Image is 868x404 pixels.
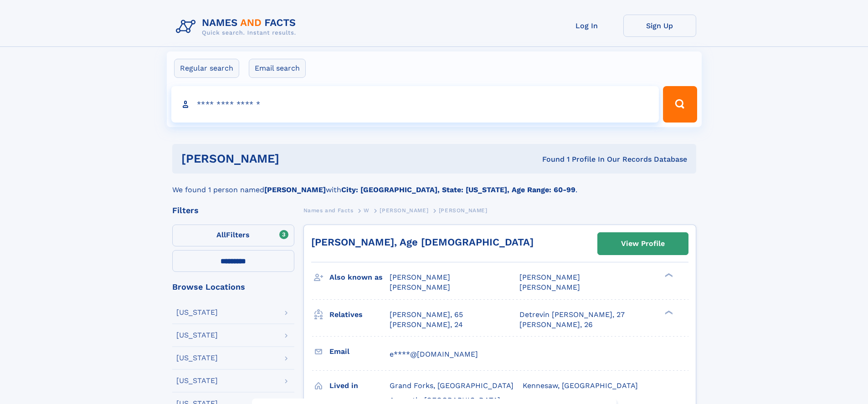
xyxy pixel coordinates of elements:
div: [US_STATE] [176,309,218,316]
input: search input [171,86,659,123]
a: Names and Facts [303,205,354,216]
a: View Profile [598,233,688,255]
span: Grand Forks, [GEOGRAPHIC_DATA] [390,381,514,390]
div: [US_STATE] [176,354,218,362]
span: [PERSON_NAME] [519,283,580,291]
span: All [216,230,226,239]
label: Filters [172,225,294,246]
img: Logo Names and Facts [172,15,303,39]
div: Browse Locations [172,283,294,291]
label: Email search [249,59,306,78]
a: [PERSON_NAME], 26 [519,320,593,330]
span: [PERSON_NAME] [390,273,450,281]
div: We found 1 person named with . [172,174,696,195]
div: ❯ [663,309,673,315]
div: View Profile [621,233,665,254]
a: W [364,205,370,216]
a: [PERSON_NAME], Age [DEMOGRAPHIC_DATA] [311,236,534,248]
b: City: [GEOGRAPHIC_DATA], State: [US_STATE], Age Range: 60-99 [341,185,575,194]
div: [US_STATE] [176,332,218,339]
h3: Email [329,344,390,359]
div: ❯ [663,272,673,278]
span: W [364,207,370,214]
h1: [PERSON_NAME] [181,153,411,164]
a: Detrevin [PERSON_NAME], 27 [519,310,625,320]
h3: Lived in [329,378,390,394]
h3: Relatives [329,307,390,322]
div: [US_STATE] [176,377,218,384]
h3: Also known as [329,270,390,285]
a: [PERSON_NAME], 24 [390,320,463,330]
button: Search Button [663,86,697,123]
span: [PERSON_NAME] [439,207,488,214]
label: Regular search [174,59,239,78]
a: [PERSON_NAME], 65 [390,310,463,320]
a: Sign Up [623,15,696,37]
span: [PERSON_NAME] [519,273,580,281]
span: Kennesaw, [GEOGRAPHIC_DATA] [523,381,638,390]
b: [PERSON_NAME] [264,185,326,194]
a: Log In [550,15,623,37]
span: [PERSON_NAME] [390,283,450,291]
div: Found 1 Profile In Our Records Database [411,154,687,164]
div: Filters [172,206,294,215]
span: [PERSON_NAME] [380,207,428,214]
a: [PERSON_NAME] [380,205,428,216]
